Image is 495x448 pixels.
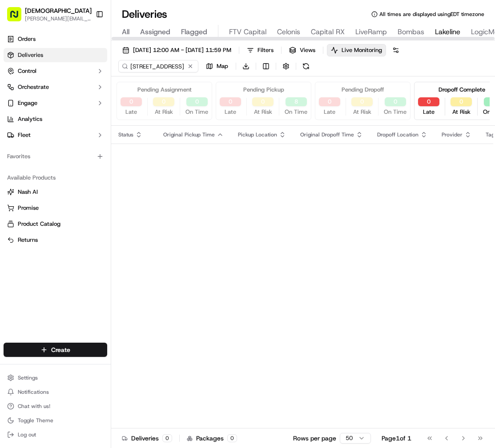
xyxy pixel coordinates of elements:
div: 0 [162,434,172,442]
span: Promise [18,204,39,212]
div: Deliveries [122,434,172,443]
span: Late [125,108,137,116]
span: At Risk [155,108,173,116]
button: 0 [220,97,241,106]
a: Nash AI [7,188,104,196]
span: Tag [486,131,495,138]
button: Promise [4,201,107,215]
button: Nash AI [4,185,107,199]
span: Log out [18,431,36,438]
button: 0 [319,97,340,106]
span: Deliveries [18,51,43,59]
span: Analytics [18,115,42,123]
button: Toggle Theme [4,414,107,427]
div: Dropoff Complete [439,86,485,94]
div: Pending Dropoff0Late0At Risk0On Time [315,82,410,120]
span: At Risk [353,108,371,116]
span: Status [118,131,133,138]
span: Dropoff Location [377,131,419,138]
button: Live Monitoring [327,44,386,56]
button: Orchestrate [4,80,107,94]
button: Notifications [4,386,107,398]
button: 0 [186,97,208,106]
button: [DEMOGRAPHIC_DATA] [25,6,92,15]
button: Create [4,343,107,357]
div: Favorites [4,149,107,164]
div: Available Products [4,171,107,185]
input: Type to search [118,60,198,72]
span: Create [51,345,70,354]
span: Control [18,67,36,75]
a: Returns [7,236,104,244]
button: [PERSON_NAME][EMAIL_ADDRESS][DOMAIN_NAME] [25,15,92,22]
div: Pending Pickup [243,86,284,94]
span: Filters [258,46,274,54]
span: Bombas [398,27,424,37]
button: Log out [4,428,107,441]
button: Refresh [300,60,312,72]
span: [DATE] 12:00 AM - [DATE] 11:59 PM [133,46,231,54]
span: At Risk [452,108,471,116]
button: 0 [351,97,373,106]
span: FTV Capital [229,27,266,37]
span: Live Monitoring [342,46,382,54]
span: Original Dropoff Time [300,131,354,138]
span: Orchestrate [18,83,49,91]
div: 0 [227,434,237,442]
div: Packages [187,434,237,443]
span: All times are displayed using EDT timezone [379,11,484,18]
button: Control [4,64,107,78]
span: Late [324,108,335,116]
p: Rows per page [293,434,336,443]
span: Toggle Theme [18,417,53,424]
h1: Deliveries [122,7,167,21]
button: Map [202,60,232,72]
span: Capital RX [311,27,345,37]
div: Pending Assignment [137,86,192,94]
button: 8 [286,97,307,106]
a: Analytics [4,112,107,126]
button: Filters [243,44,278,56]
a: Deliveries [4,48,107,62]
button: [DATE] 12:00 AM - [DATE] 11:59 PM [118,44,235,56]
span: Provider [442,131,463,138]
button: 0 [385,97,406,106]
button: 0 [153,97,174,106]
a: Promise [7,204,104,212]
span: Orders [18,35,36,43]
a: Product Catalog [7,220,104,228]
span: On Time [384,108,406,116]
button: Chat with us! [4,400,107,412]
span: On Time [185,108,208,116]
button: Views [285,44,319,56]
span: All [122,27,129,37]
span: Notifications [18,388,49,396]
span: Original Pickup Time [163,131,215,138]
button: 0 [121,97,142,106]
button: [DEMOGRAPHIC_DATA][PERSON_NAME][EMAIL_ADDRESS][DOMAIN_NAME] [4,4,92,25]
span: Map [217,62,228,70]
span: Chat with us! [18,403,50,410]
button: Fleet [4,128,107,142]
div: Pending Assignment0Late0At Risk0On Time [117,82,212,120]
span: Fleet [18,131,31,139]
span: At Risk [254,108,272,116]
div: Page 1 of 1 [382,434,411,443]
span: LiveRamp [355,27,387,37]
a: Orders [4,32,107,46]
span: Views [300,46,315,54]
span: Settings [18,374,38,381]
span: Lakeline [435,27,460,37]
div: Pending Pickup0Late0At Risk8On Time [216,82,311,120]
span: Pickup Location [238,131,277,138]
span: Returns [18,236,38,244]
button: Returns [4,233,107,247]
button: Settings [4,372,107,384]
div: Pending Dropoff [342,86,384,94]
span: Nash AI [18,188,38,196]
span: Assigned [140,27,170,37]
span: Product Catalog [18,220,60,228]
span: Flagged [181,27,207,37]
